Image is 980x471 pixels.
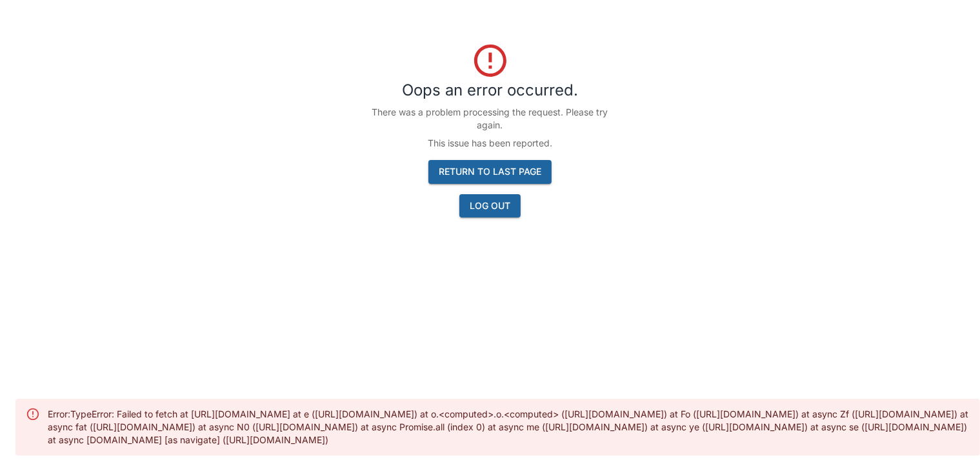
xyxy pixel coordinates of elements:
[428,160,552,184] button: Return to last page
[48,403,970,452] div: Error: TypeError: Failed to fetch at [URL][DOMAIN_NAME] at e ([URL][DOMAIN_NAME]) at o.<computed>...
[459,194,521,218] button: Log Out
[428,137,552,150] p: This issue has been reported.
[363,106,618,132] p: There was a problem processing the request. Please try again.
[402,80,578,101] h1: Oops an error occurred.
